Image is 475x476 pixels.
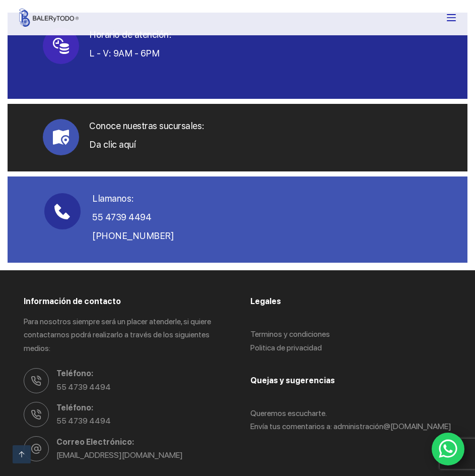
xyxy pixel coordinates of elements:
a: Politica de privacidad [250,343,322,352]
span: Conoce nuestras sucursales: [89,121,205,131]
span: Correo Electrónico: [56,436,225,449]
a: WhatsApp [432,433,465,466]
h3: Información de contacto [24,295,225,308]
span: [PHONE_NUMBER] [92,230,174,241]
p: Para nosotros siempre será un placer atenderle, si quiere contactarnos podrá realizarlo a través ... [24,315,225,355]
a: Ir arriba [13,445,31,463]
a: 55 4739 4494 [56,382,111,392]
a: [EMAIL_ADDRESS][DOMAIN_NAME] [56,450,183,460]
button: Menu [447,13,456,22]
span: Llamanos: [92,193,134,204]
a: Terminos y condiciones [250,329,330,339]
a: Da clic aquí [89,139,135,150]
img: Balerytodo [19,9,79,27]
p: Queremos escucharte. Envía tus comentarios a: administració n@[DOMAIN_NAME] [250,407,451,447]
span: Legales [250,296,281,306]
span: Teléfono: [56,401,225,414]
span: Quejas y sugerencias [250,376,335,385]
span: Teléfono: [56,367,225,380]
a: 55 4739 4494 [56,416,111,426]
span: 55 4739 4494 [92,212,151,222]
span: L - V: 9AM - 6PM [89,48,159,58]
